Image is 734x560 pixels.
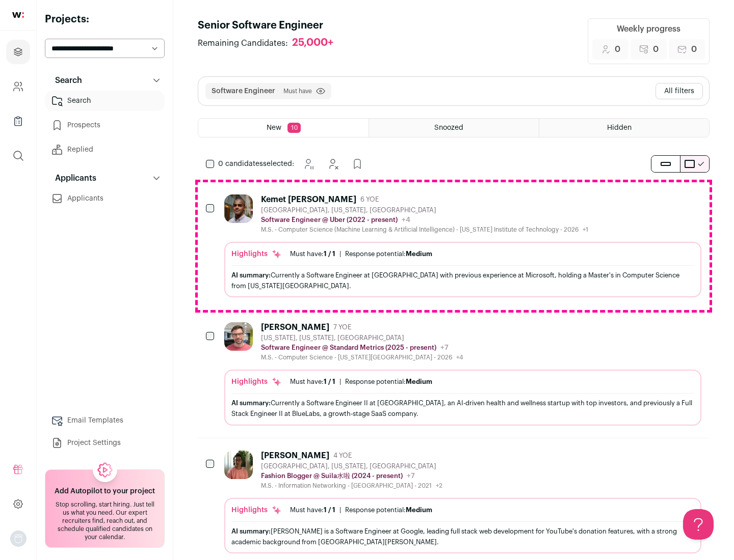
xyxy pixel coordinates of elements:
span: Snoozed [434,124,463,131]
div: Highlights [231,249,282,259]
a: Replied [45,139,165,160]
a: Kemet [PERSON_NAME] 6 YOE [GEOGRAPHIC_DATA], [US_STATE], [GEOGRAPHIC_DATA] Software Engineer @ Ub... [224,194,701,297]
img: nopic.png [10,530,27,547]
div: Currently a Software Engineer at [GEOGRAPHIC_DATA] with previous experience at Microsoft, holding... [231,270,694,291]
div: Must have: [290,506,335,514]
div: Response potential: [345,506,432,514]
span: Medium [406,250,432,257]
h1: Senior Software Engineer [198,18,344,33]
div: Response potential: [345,378,432,386]
ul: | [290,378,432,386]
p: Search [49,74,82,87]
button: All filters [656,83,703,99]
img: 92c6d1596c26b24a11d48d3f64f639effaf6bd365bf059bea4cfc008ddd4fb99.jpg [224,322,253,351]
a: [PERSON_NAME] 4 YOE [GEOGRAPHIC_DATA], [US_STATE], [GEOGRAPHIC_DATA] Fashion Blogger @ Suila水啦 (2... [224,451,701,553]
button: Applicants [45,168,165,188]
span: Medium [406,378,432,385]
img: ebffc8b94a612106133ad1a79c5dcc917f1f343d62299c503ebb759c428adb03.jpg [224,451,253,479]
button: Open dropdown [10,530,27,547]
button: Software Engineer [212,86,275,96]
span: +7 [440,344,449,351]
div: [US_STATE], [US_STATE], [GEOGRAPHIC_DATA] [261,334,463,342]
img: 927442a7649886f10e33b6150e11c56b26abb7af887a5a1dd4d66526963a6550.jpg [224,194,253,223]
a: Projects [6,40,30,64]
span: 7 YOE [333,323,351,331]
div: Weekly progress [617,23,680,35]
button: Snooze [298,154,319,174]
ul: | [290,506,432,514]
div: M.S. - Computer Science (Machine Learning & Artificial Intelligence) - [US_STATE] Institute of Te... [261,226,588,234]
p: Software Engineer @ Standard Metrics (2025 - present) [261,344,436,352]
a: Add Autopilot to your project Stop scrolling, start hiring. Just tell us what you need. Our exper... [45,469,165,548]
a: Project Settings [45,433,165,453]
img: wellfound-shorthand-0d5821cbd27db2630d0214b213865d53afaa358527fdda9d0ea32b1df1b89c2c.svg [12,12,24,18]
span: +4 [456,354,463,360]
span: +4 [402,216,410,223]
span: AI summary: [231,400,271,406]
span: 0 [615,43,620,55]
h2: Projects: [45,12,165,26]
span: AI summary: [231,272,271,278]
span: selected: [218,159,294,169]
span: 6 YOE [360,195,379,204]
h2: Add Autopilot to your project [55,486,155,496]
span: 0 [653,43,659,55]
div: Must have: [290,378,335,386]
p: Software Engineer @ Uber (2022 - present) [261,216,398,224]
span: Remaining Candidates: [198,37,288,49]
span: 0 [691,43,697,55]
p: Applicants [49,172,96,184]
div: Must have: [290,250,335,258]
div: [GEOGRAPHIC_DATA], [US_STATE], [GEOGRAPHIC_DATA] [261,206,588,214]
a: Applicants [45,188,165,209]
button: Add to Prospects [347,154,368,174]
div: M.S. - Information Networking - [GEOGRAPHIC_DATA] - 2021 [261,482,442,490]
a: Snoozed [369,119,539,137]
a: [PERSON_NAME] 7 YOE [US_STATE], [US_STATE], [GEOGRAPHIC_DATA] Software Engineer @ Standard Metric... [224,322,701,425]
span: AI summary: [231,528,271,535]
span: Medium [406,507,432,513]
div: Currently a Software Engineer II at [GEOGRAPHIC_DATA], an AI-driven health and wellness startup w... [231,398,694,419]
span: 1 / 1 [324,507,335,513]
div: Response potential: [345,250,432,258]
div: Highlights [231,377,282,387]
span: 1 / 1 [324,378,335,385]
a: Company Lists [6,109,30,133]
button: Hide [323,154,343,174]
div: [PERSON_NAME] [261,451,329,461]
div: [PERSON_NAME] [261,322,329,332]
iframe: Help Scout Beacon - Open [683,509,714,540]
div: Stop scrolling, start hiring. Just tell us what you need. Our expert recruiters find, reach out, ... [51,500,158,541]
div: Kemet [PERSON_NAME] [261,194,356,205]
span: 0 candidates [218,160,263,167]
a: Email Templates [45,410,165,431]
button: Search [45,70,165,91]
p: Fashion Blogger @ Suila水啦 (2024 - present) [261,472,403,480]
div: [PERSON_NAME] is a Software Engineer at Google, leading full stack web development for YouTube's ... [231,526,694,547]
div: [GEOGRAPHIC_DATA], [US_STATE], [GEOGRAPHIC_DATA] [261,462,442,470]
a: Prospects [45,115,165,135]
span: +7 [407,472,415,480]
span: +2 [436,483,442,489]
a: Company and ATS Settings [6,74,30,99]
span: 1 / 1 [324,250,335,257]
span: 4 YOE [333,452,352,460]
span: +1 [583,227,588,233]
div: M.S. - Computer Science - [US_STATE][GEOGRAPHIC_DATA] - 2026 [261,353,463,361]
span: Must have [283,87,312,95]
span: Hidden [607,124,632,131]
span: New [267,124,281,131]
div: Highlights [231,505,282,515]
a: Hidden [539,119,709,137]
ul: | [290,250,432,258]
a: Search [45,91,165,111]
div: 25,000+ [292,37,333,49]
span: 10 [287,123,301,133]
